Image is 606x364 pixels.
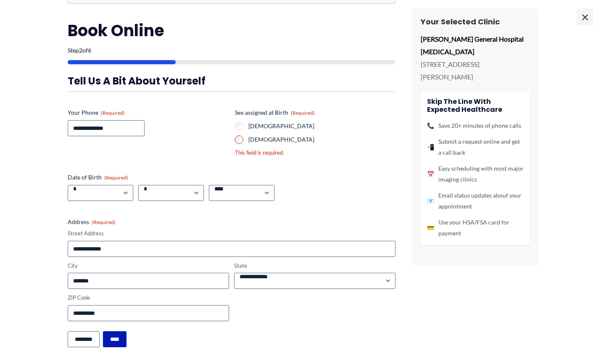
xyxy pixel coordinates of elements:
label: City [68,262,229,270]
li: Email status updates about your appointment [427,190,524,212]
span: (Required) [92,219,116,225]
label: [DEMOGRAPHIC_DATA] [248,135,395,144]
p: [STREET_ADDRESS][PERSON_NAME] [421,58,530,83]
p: Step of [68,47,395,53]
li: Use your HSA/FSA card for payment [427,217,524,239]
label: Your Phone [68,108,228,117]
legend: Sex assigned at Birth [235,108,315,117]
span: 📞 [427,120,434,131]
label: State [234,262,395,270]
li: Easy scheduling with most major imaging clinics [427,163,524,185]
span: 📲 [427,142,434,153]
h3: Your Selected Clinic [421,17,530,26]
label: [DEMOGRAPHIC_DATA] [248,122,395,130]
span: 💳 [427,222,434,233]
h4: Skip the line with Expected Healthcare [427,98,524,113]
legend: Address [68,218,116,226]
p: [PERSON_NAME] General Hospital [MEDICAL_DATA] [421,33,530,58]
span: 2 [79,47,82,54]
li: Save 20+ minutes of phone calls [427,120,524,131]
span: × [577,8,593,25]
label: Street Address [68,229,395,237]
h3: Tell us a bit about yourself [68,74,395,87]
div: This field is required. [235,149,395,157]
li: Submit a request online and get a call back [427,136,524,158]
label: ZIP Code [68,294,229,302]
span: (Required) [101,110,125,116]
span: 📧 [427,195,434,206]
span: (Required) [291,110,315,116]
h2: Book Online [68,20,395,41]
legend: Date of Birth [68,173,128,182]
span: 6 [88,47,91,54]
span: (Required) [104,174,128,181]
span: 📅 [427,169,434,179]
